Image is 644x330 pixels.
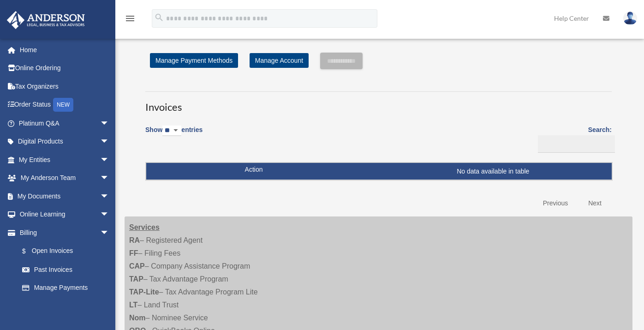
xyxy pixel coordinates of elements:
strong: LT [129,301,137,309]
a: Online Ordering [6,59,123,78]
img: Anderson Advisors Platinum Portal [4,11,88,29]
input: Search: [538,135,615,153]
td: No data available in table [146,163,612,180]
a: Online Learningarrow_drop_down [6,205,123,224]
a: Platinum Q&Aarrow_drop_down [6,114,123,132]
i: search [154,12,164,23]
a: Tax Organizers [6,77,123,96]
strong: FF [129,249,138,257]
span: arrow_drop_down [100,132,119,151]
img: User Pic [623,12,637,25]
a: Events Calendar [6,297,123,315]
a: Next [581,194,608,213]
strong: RA [129,236,140,244]
a: menu [125,16,136,24]
span: arrow_drop_down [100,187,119,206]
strong: CAP [129,262,145,270]
span: arrow_drop_down [100,114,119,133]
select: Showentries [162,126,181,136]
span: arrow_drop_down [100,169,119,188]
strong: Services [129,223,160,231]
span: arrow_drop_down [100,150,119,169]
div: NEW [53,98,73,112]
a: Past Invoices [13,260,119,279]
a: Order StatusNEW [6,96,123,114]
label: Show entries [145,124,203,145]
span: arrow_drop_down [100,223,119,242]
h3: Invoices [145,91,612,114]
a: Billingarrow_drop_down [6,223,119,242]
a: My Entitiesarrow_drop_down [6,150,123,169]
a: Manage Payments [13,279,119,297]
i: menu [125,13,136,24]
a: Home [6,41,123,59]
a: Digital Productsarrow_drop_down [6,132,123,151]
a: My Documentsarrow_drop_down [6,187,123,205]
a: Manage Account [250,53,309,68]
a: My Anderson Teamarrow_drop_down [6,169,123,187]
label: Search: [535,124,612,153]
a: $Open Invoices [13,242,114,261]
strong: Nom [129,314,146,322]
strong: TAP [129,275,143,283]
a: Manage Payment Methods [150,53,238,68]
strong: TAP-Lite [129,288,159,296]
span: $ [27,246,32,257]
span: arrow_drop_down [100,205,119,224]
a: Previous [536,194,575,213]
